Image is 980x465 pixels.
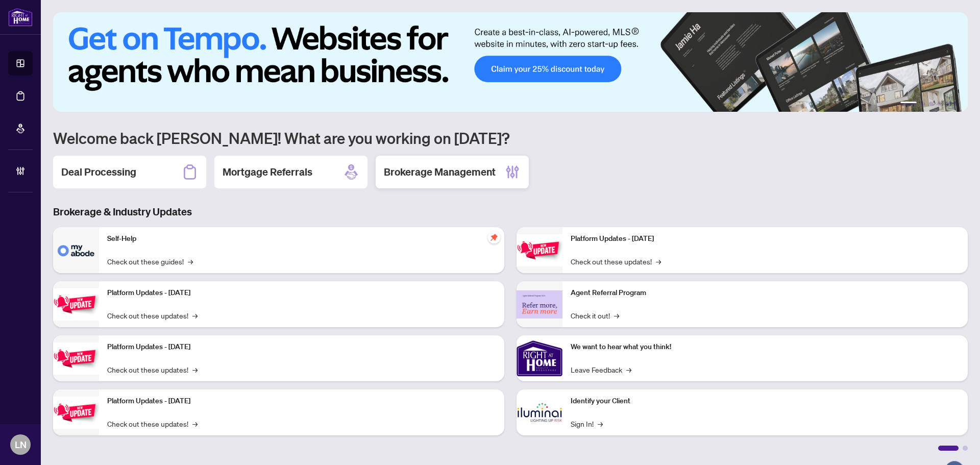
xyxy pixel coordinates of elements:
button: 5 [945,102,949,106]
img: logo [8,8,33,27]
a: Check out these updates!→ [107,310,198,321]
h2: Mortgage Referrals [223,165,312,179]
a: Sign In!→ [571,418,603,429]
h1: Welcome back [PERSON_NAME]! What are you working on [DATE]? [53,128,968,148]
a: Check out these updates!→ [571,256,661,267]
span: → [626,364,631,375]
a: Check out these updates!→ [107,418,198,429]
span: → [188,256,193,267]
button: 6 [953,102,958,106]
p: Platform Updates - [DATE] [107,341,496,353]
img: Self-Help [53,227,99,273]
img: Platform Updates - July 21, 2025 [53,342,99,375]
span: → [614,310,619,321]
a: Check out these guides!→ [107,256,193,267]
p: Agent Referral Program [571,287,960,299]
span: → [656,256,661,267]
button: 2 [921,102,925,106]
p: Identify your Client [571,396,960,407]
h3: Brokerage & Industry Updates [53,205,968,219]
button: Open asap [939,429,970,460]
a: Check it out!→ [571,310,619,321]
img: Identify your Client [517,389,562,435]
h2: Brokerage Management [384,165,496,179]
p: Self-Help [107,233,496,244]
p: Platform Updates - [DATE] [107,396,496,407]
span: → [598,418,603,429]
img: We want to hear what you think! [517,335,562,381]
a: Leave Feedback→ [571,364,631,375]
a: Check out these updates!→ [107,364,198,375]
span: pushpin [488,231,500,243]
img: Slide 0 [53,12,968,112]
img: Platform Updates - September 16, 2025 [53,288,99,321]
p: Platform Updates - [DATE] [107,287,496,299]
img: Agent Referral Program [517,290,562,319]
span: → [192,364,198,375]
button: 4 [937,102,941,106]
p: We want to hear what you think! [571,341,960,353]
h2: Deal Processing [61,165,136,179]
span: LN [15,437,27,452]
button: 1 [900,102,917,106]
span: → [192,418,198,429]
span: → [192,310,198,321]
button: 3 [929,102,933,106]
p: Platform Updates - [DATE] [571,233,960,244]
img: Platform Updates - June 23, 2025 [517,234,562,266]
img: Platform Updates - July 8, 2025 [53,397,99,429]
